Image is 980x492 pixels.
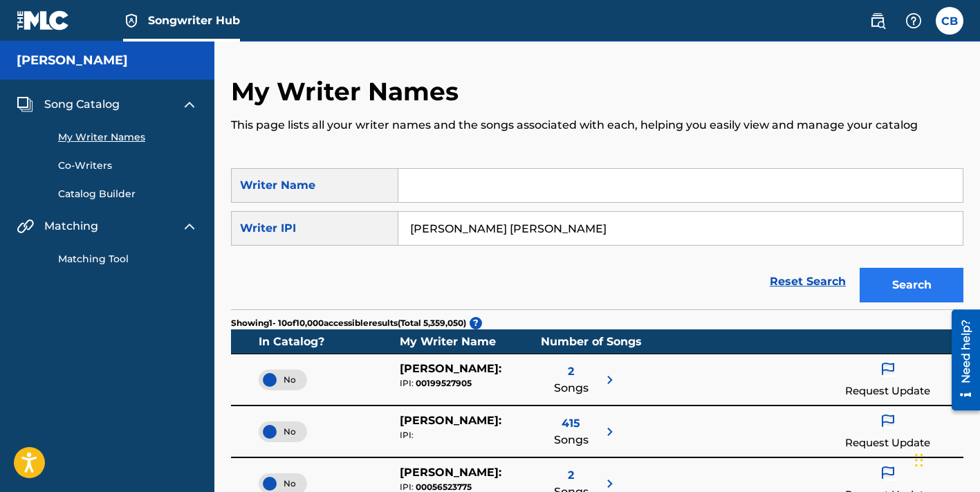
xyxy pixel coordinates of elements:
[17,96,33,113] img: Song Catalog
[400,378,414,388] span: IPI:
[602,423,618,440] img: right chevron icon
[58,187,198,201] a: Catalog Builder
[763,266,853,297] a: Reset Search
[148,12,240,28] span: Songwriter Hub
[400,377,541,390] div: 00199527905
[568,467,574,484] span: 2
[231,168,963,309] form: Search Form
[58,252,198,266] a: Matching Tool
[915,439,923,481] div: Drag
[400,414,501,427] span: [PERSON_NAME] :
[568,363,574,380] span: 2
[602,372,618,388] img: right chevron icon
[17,53,128,69] h5: Christopher Butler
[17,218,34,235] img: Matching
[400,334,541,350] div: My Writer Name
[270,374,296,386] span: No
[541,334,618,350] div: Number of Songs
[400,362,501,375] span: [PERSON_NAME] :
[270,477,296,490] span: No
[845,383,930,399] p: Request Update
[911,426,980,492] iframe: Chat Widget
[880,464,896,482] img: flag icon
[58,158,198,173] a: Co-Writers
[860,268,963,302] button: Search
[880,361,896,379] img: flag icon
[900,7,927,35] div: Help
[869,12,886,29] img: search
[880,412,896,430] img: flag icon
[123,12,140,29] img: Top Rightsholder
[905,12,922,29] img: help
[231,317,466,329] p: Showing 1 - 10 of 10,000 accessible results (Total 5,359,050 )
[17,10,70,30] img: MLC Logo
[181,218,198,235] img: expand
[231,117,963,134] p: This page lists all your writer names and the songs associated with each, helping you easily view...
[400,466,501,479] span: [PERSON_NAME] :
[554,380,589,397] span: Songs
[941,304,980,415] iframe: Resource Center
[259,334,400,350] div: In Catalog?
[602,475,618,492] img: right chevron icon
[554,432,589,448] span: Songs
[470,317,482,329] span: ?
[864,7,891,35] a: Public Search
[231,76,465,107] h2: My Writer Names
[400,430,414,440] span: IPI:
[400,482,414,492] span: IPI:
[562,415,580,432] span: 415
[58,130,198,145] a: My Writer Names
[44,96,120,113] span: Song Catalog
[270,426,296,438] span: No
[936,7,963,35] div: User Menu
[17,96,120,113] a: Song CatalogSong Catalog
[845,435,930,451] p: Request Update
[44,218,98,235] span: Matching
[181,96,198,113] img: expand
